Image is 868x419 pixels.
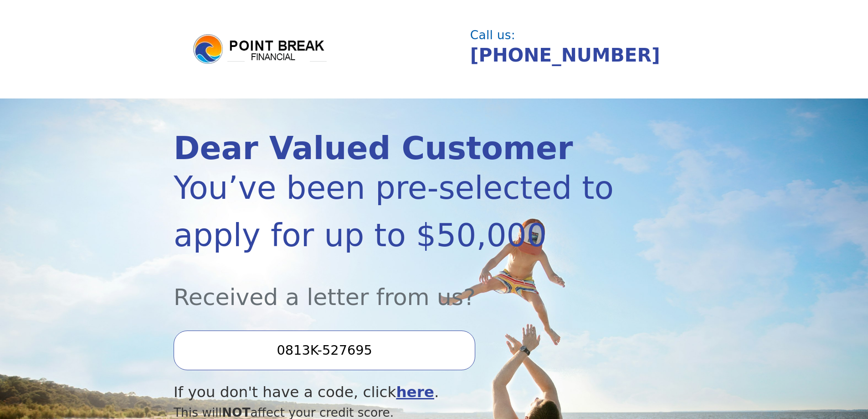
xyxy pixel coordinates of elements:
[174,133,616,164] div: Dear Valued Customer
[396,383,434,401] a: here
[470,44,660,66] a: [PHONE_NUMBER]
[174,164,616,259] div: You’ve been pre-selected to apply for up to $50,000
[174,259,616,314] div: Received a letter from us?
[174,381,616,403] div: If you don't have a code, click .
[192,33,329,66] img: logo.png
[470,29,687,41] div: Call us:
[174,331,475,370] input: Enter your Offer Code:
